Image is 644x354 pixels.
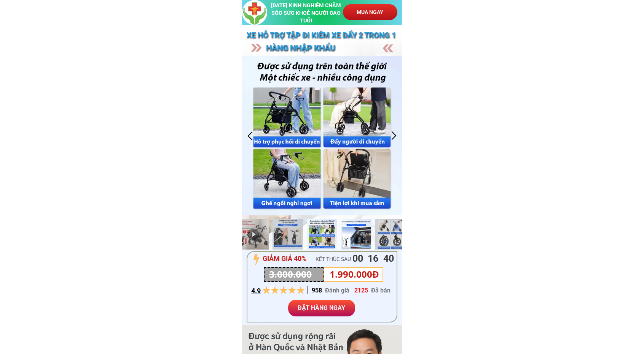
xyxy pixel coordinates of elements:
h3: KẾT THÚC SAU [316,255,367,263]
span: Đánh giá [325,287,349,294]
span: 2125 [354,287,368,294]
h3: hàng nhập khẩu [GEOGRAPHIC_DATA] [266,42,386,67]
h3: GIẢM GIÁ 40% [263,253,315,264]
h3: Xe hỗ trợ tập đi KIÊM xe đẩy 2 trong 1 [247,29,400,41]
p: ĐẶT HÀNG NGAY [288,300,355,316]
span: Đã bán [371,287,391,294]
span: 958 [312,287,322,294]
h3: 3.000.000Đ [269,267,318,296]
h3: 4.9 [251,286,262,297]
p: MUA NGAY [343,4,397,20]
h3: [DATE] KINH NGHIỆM CHĂM SÓC SỨC KHOẺ NGƯỜI CAO TUỔI [269,2,343,25]
h3: 1.990.000Đ [330,267,381,281]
